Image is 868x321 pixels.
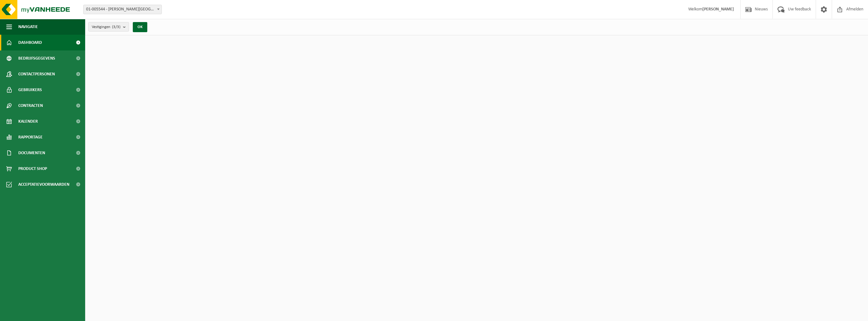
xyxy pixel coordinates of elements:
[18,35,42,50] span: Dashboard
[88,22,129,32] button: Vestigingen(3/3)
[18,82,42,98] span: Gebruikers
[18,145,45,161] span: Documenten
[84,5,161,14] span: 01-005544 - JOFRAVAN - ELVERDINGE
[18,161,47,177] span: Product Shop
[702,7,734,12] strong: [PERSON_NAME]
[18,66,55,82] span: Contactpersonen
[18,129,43,145] span: Rapportage
[83,5,162,14] span: 01-005544 - JOFRAVAN - ELVERDINGE
[112,25,120,29] count: (3/3)
[18,19,38,35] span: Navigatie
[18,114,38,129] span: Kalender
[133,22,147,32] button: OK
[18,98,43,114] span: Contracten
[92,22,120,32] span: Vestigingen
[18,50,55,66] span: Bedrijfsgegevens
[18,177,69,192] span: Acceptatievoorwaarden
